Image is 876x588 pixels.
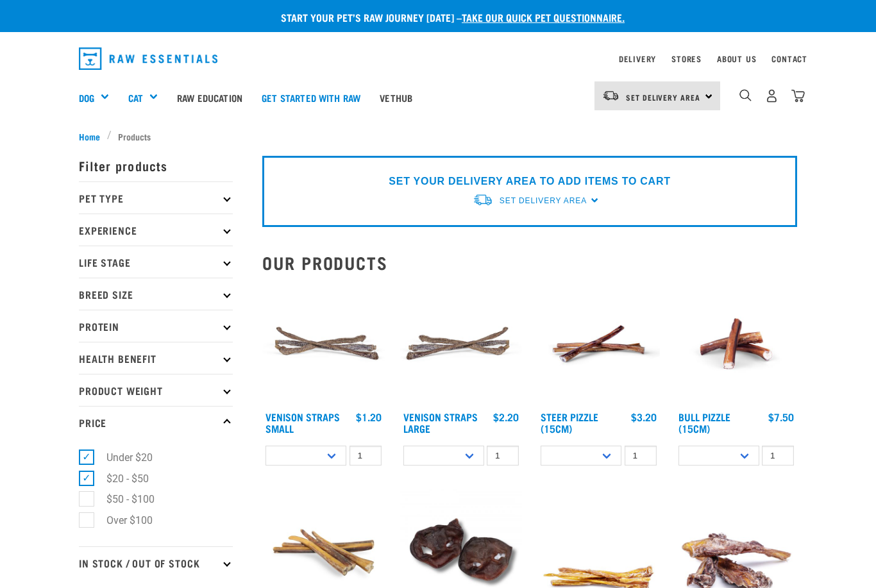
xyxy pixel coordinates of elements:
a: Get started with Raw [252,72,370,123]
img: van-moving.png [602,90,619,101]
p: Breed Size [79,278,233,310]
img: van-moving.png [473,193,493,206]
p: Health Benefit [79,342,233,374]
img: Stack of 3 Venison Straps Treats for Pets [400,283,523,405]
a: Dog [79,90,94,105]
p: SET YOUR DELIVERY AREA TO ADD ITEMS TO CART [389,174,670,189]
a: Delivery [619,56,656,61]
div: $1.20 [356,411,382,423]
p: Protein [79,310,233,342]
nav: dropdown navigation [69,42,807,75]
label: Under $20 [86,449,158,466]
img: Raw Essentials Steer Pizzle 15cm [537,283,660,405]
div: $7.50 [768,411,794,423]
img: Raw Essentials Logo [79,47,217,70]
input: 1 [487,446,519,466]
p: Experience [79,214,233,246]
input: 1 [350,446,382,466]
h2: Our Products [262,253,797,273]
p: Life Stage [79,246,233,278]
input: 1 [762,446,794,466]
label: Over $100 [86,512,158,528]
img: home-icon-1@2x.png [739,89,752,101]
a: Bull Pizzle (15cm) [678,414,730,431]
span: Set Delivery Area [626,95,700,99]
p: Price [79,406,233,438]
a: Steer Pizzle (15cm) [541,414,598,431]
p: Filter products [79,149,233,181]
p: Pet Type [79,181,233,214]
label: $50 - $100 [86,491,160,507]
div: $3.20 [631,411,657,423]
div: $2.20 [493,411,519,423]
img: Venison Straps [262,283,385,405]
a: Vethub [370,72,422,123]
a: Venison Straps Small [265,414,340,431]
a: Home [79,130,107,143]
nav: breadcrumbs [79,130,797,143]
a: About Us [717,56,756,61]
a: Raw Education [167,72,252,123]
input: 1 [625,446,657,466]
img: user.png [765,89,779,103]
a: Cat [128,90,143,105]
span: Set Delivery Area [500,196,587,205]
a: Contact [771,56,807,61]
a: Venison Straps Large [403,414,478,431]
a: take our quick pet questionnaire. [462,14,625,20]
p: In Stock / Out Of Stock [79,546,233,578]
img: Bull Pizzle [675,283,798,405]
label: $20 - $50 [86,471,154,487]
img: home-icon@2x.png [791,89,805,103]
p: Product Weight [79,374,233,406]
a: Stores [671,56,702,61]
span: Home [79,130,100,143]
